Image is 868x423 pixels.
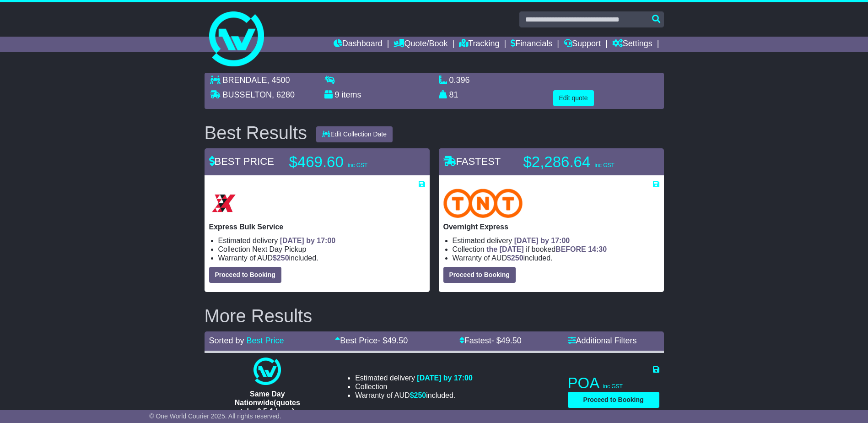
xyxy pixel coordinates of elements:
[511,254,523,262] span: 250
[394,37,447,52] a: Quote/Book
[209,336,244,345] span: Sorted by
[223,90,272,99] span: BUSSELTON
[377,336,408,345] span: - $
[449,90,458,99] span: 81
[253,358,281,385] img: One World Courier: Same Day Nationwide(quotes take 0.5-1 hour)
[334,37,383,52] a: Dashboard
[459,336,522,345] a: Fastest- $49.50
[417,374,473,382] span: [DATE] by 17:00
[511,37,552,52] a: Financials
[594,162,614,168] span: inc GST
[588,245,607,253] span: 14:30
[410,391,426,399] span: $
[514,237,570,244] span: [DATE] by 17:00
[335,90,340,99] span: 9
[443,267,516,283] button: Proceed to Booking
[443,222,659,231] p: Overnight Express
[453,254,659,262] li: Warranty of AUD included.
[568,392,659,408] button: Proceed to Booking
[453,236,659,245] li: Estimated delivery
[209,156,274,167] span: BEST PRICE
[218,245,425,254] li: Collection
[568,374,659,392] p: POA
[355,374,473,382] li: Estimated delivery
[443,189,523,218] img: TNT Domestic: Overnight Express
[205,306,664,326] h2: More Results
[218,236,425,245] li: Estimated delivery
[486,245,607,253] span: if booked
[316,126,393,142] button: Edit Collection Date
[277,254,289,262] span: 250
[603,383,623,390] span: inc GST
[247,336,284,345] a: Best Price
[348,162,367,168] span: inc GST
[486,245,523,253] span: the [DATE]
[414,391,426,399] span: 250
[209,222,425,231] p: Express Bulk Service
[443,156,501,167] span: FASTEST
[612,37,652,52] a: Settings
[209,189,238,218] img: Border Express: Express Bulk Service
[449,76,470,85] span: 0.396
[491,336,522,345] span: - $
[355,391,473,400] li: Warranty of AUD included.
[149,412,281,420] span: © One World Courier 2025. All rights reserved.
[223,76,267,85] span: BRENDALE
[453,245,659,254] li: Collection
[507,254,523,262] span: $
[523,153,638,171] p: $2,286.64
[342,90,361,99] span: items
[355,382,473,391] li: Collection
[553,90,594,106] button: Edit quote
[218,254,425,262] li: Warranty of AUD included.
[252,245,306,253] span: Next Day Pickup
[267,76,290,85] span: , 4500
[280,237,336,244] span: [DATE] by 17:00
[289,153,404,171] p: $469.60
[335,336,408,345] a: Best Price- $49.50
[273,254,289,262] span: $
[555,245,586,253] span: BEFORE
[200,123,312,143] div: Best Results
[568,336,637,345] a: Additional Filters
[564,37,601,52] a: Support
[501,336,522,345] span: 49.50
[459,37,499,52] a: Tracking
[235,390,300,415] span: Same Day Nationwide(quotes take 0.5-1 hour)
[387,336,408,345] span: 49.50
[272,90,295,99] span: , 6280
[209,267,281,283] button: Proceed to Booking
